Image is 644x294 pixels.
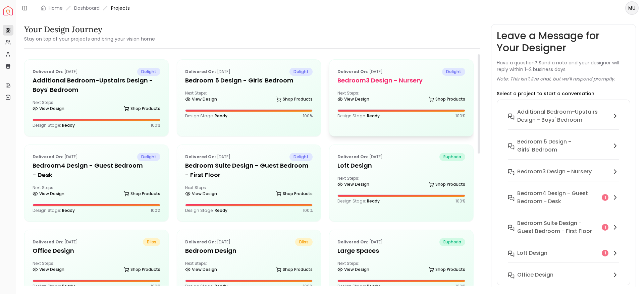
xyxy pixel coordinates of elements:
[517,108,608,124] h6: Additional Bedroom-Upstairs design - Boys' Bedroom
[429,180,465,189] a: Shop Products
[497,75,615,82] p: Note: This isn’t live chat, but we’ll respond promptly.
[33,265,64,274] a: View Design
[137,153,160,161] span: delight
[337,161,465,170] h5: Loft design
[3,6,13,15] img: Spacejoy Logo
[502,268,625,290] button: Office Design
[367,113,380,119] span: Ready
[33,123,75,128] p: Design Stage:
[185,284,227,289] p: Design Stage:
[185,154,216,160] b: Delivered on:
[517,271,553,279] h6: Office Design
[185,69,216,74] b: Delivered on:
[497,90,594,97] p: Select a project to start a conversation
[185,265,217,274] a: View Design
[502,187,625,217] button: Bedroom4 design - Guest Bedroom - Desk1
[442,68,465,76] span: delight
[62,283,75,289] span: Ready
[124,265,160,274] a: Shop Products
[276,189,313,198] a: Shop Products
[151,284,160,289] p: 100 %
[502,135,625,165] button: Bedroom 5 design - Girls' Bedroom
[337,238,383,246] p: [DATE]
[33,76,160,95] h5: Additional Bedroom-Upstairs design - Boys' Bedroom
[602,194,608,201] div: 1
[517,189,599,205] h6: Bedroom4 design - Guest Bedroom - Desk
[185,153,230,161] p: [DATE]
[602,250,608,256] div: 1
[337,265,369,274] a: View Design
[502,165,625,187] button: Bedroom3 design - Nursery
[289,68,313,76] span: delight
[517,138,608,154] h6: Bedroom 5 design - Girls' Bedroom
[185,113,227,119] p: Design Stage:
[303,208,313,213] p: 100 %
[455,284,465,289] p: 100 %
[62,122,75,128] span: Ready
[337,284,380,289] p: Design Stage:
[124,189,160,198] a: Shop Products
[74,5,100,11] a: Dashboard
[276,95,313,104] a: Shop Products
[303,113,313,119] p: 100 %
[517,168,592,176] h6: Bedroom3 design - Nursery
[276,265,313,274] a: Shop Products
[185,161,313,180] h5: Bedroom Suite design - Guest Bedroom - First Floor
[185,68,230,76] p: [DATE]
[33,185,160,198] div: Next Steps:
[215,208,227,213] span: Ready
[185,91,313,104] div: Next Steps:
[151,123,160,128] p: 100 %
[33,239,63,245] b: Delivered on:
[455,198,465,204] p: 100 %
[215,113,227,119] span: Ready
[49,5,63,11] a: Home
[33,100,160,113] div: Next Steps:
[215,283,227,289] span: Ready
[33,104,64,113] a: View Design
[497,30,630,54] h3: Leave a Message for Your Designer
[33,189,64,198] a: View Design
[41,5,130,11] nav: breadcrumb
[337,95,369,104] a: View Design
[455,113,465,119] p: 100 %
[337,198,380,204] p: Design Stage:
[185,95,217,104] a: View Design
[33,161,160,180] h5: Bedroom4 design - Guest Bedroom - Desk
[337,153,383,161] p: [DATE]
[337,113,380,119] p: Design Stage:
[33,154,63,160] b: Delivered on:
[111,5,130,11] span: Projects
[337,91,465,104] div: Next Steps:
[429,95,465,104] a: Shop Products
[502,217,625,246] button: Bedroom Suite design - Guest Bedroom - First Floor1
[185,246,313,255] h5: Bedroom Design
[337,176,465,189] div: Next Steps:
[295,238,313,246] span: bliss
[439,238,465,246] span: euphoria
[185,238,230,246] p: [DATE]
[367,198,380,204] span: Ready
[33,284,75,289] p: Design Stage:
[143,238,160,246] span: bliss
[439,153,465,161] span: euphoria
[502,246,625,268] button: Loft design1
[33,153,78,161] p: [DATE]
[124,104,160,113] a: Shop Products
[429,265,465,274] a: Shop Products
[625,1,639,15] button: MU
[303,284,313,289] p: 100 %
[137,68,160,76] span: delight
[185,208,227,213] p: Design Stage:
[337,246,465,255] h5: Large Spaces
[33,68,78,76] p: [DATE]
[289,153,313,161] span: delight
[185,185,313,198] div: Next Steps:
[602,224,608,231] div: 1
[62,208,75,213] span: Ready
[337,154,368,160] b: Delivered on:
[185,76,313,85] h5: Bedroom 5 design - Girls' Bedroom
[337,68,383,76] p: [DATE]
[33,208,75,213] p: Design Stage:
[185,261,313,274] div: Next Steps:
